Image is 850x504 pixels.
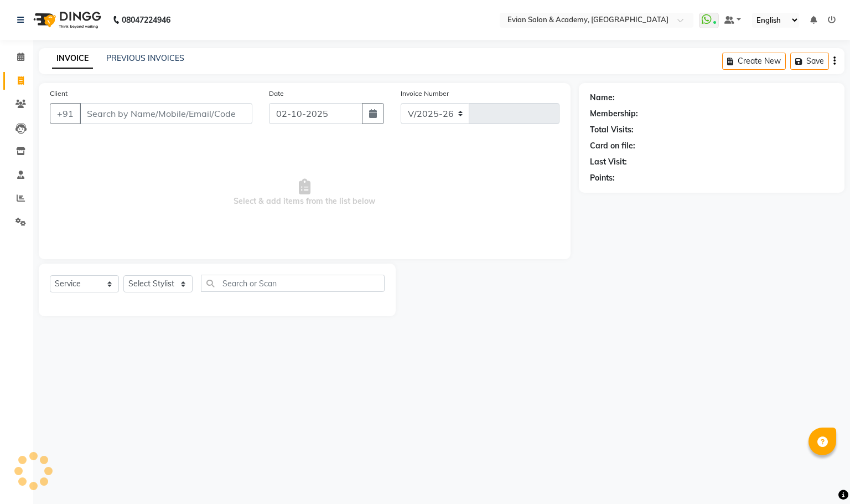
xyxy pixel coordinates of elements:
[401,89,449,99] label: Invoice Number
[590,172,615,184] div: Points:
[590,124,634,136] div: Total Visits:
[80,103,252,124] input: Search by Name/Mobile/Email/Code
[122,4,170,35] b: 08047224946
[590,156,627,168] div: Last Visit:
[590,108,638,120] div: Membership:
[269,89,284,99] label: Date
[50,89,68,99] label: Client
[50,137,559,248] span: Select & add items from the list below
[790,53,829,70] button: Save
[590,92,615,104] div: Name:
[722,53,786,70] button: Create New
[52,49,93,69] a: INVOICE
[106,53,184,63] a: PREVIOUS INVOICES
[28,4,104,35] img: logo
[590,140,635,152] div: Card on file:
[201,275,385,292] input: Search or Scan
[50,103,81,124] button: +91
